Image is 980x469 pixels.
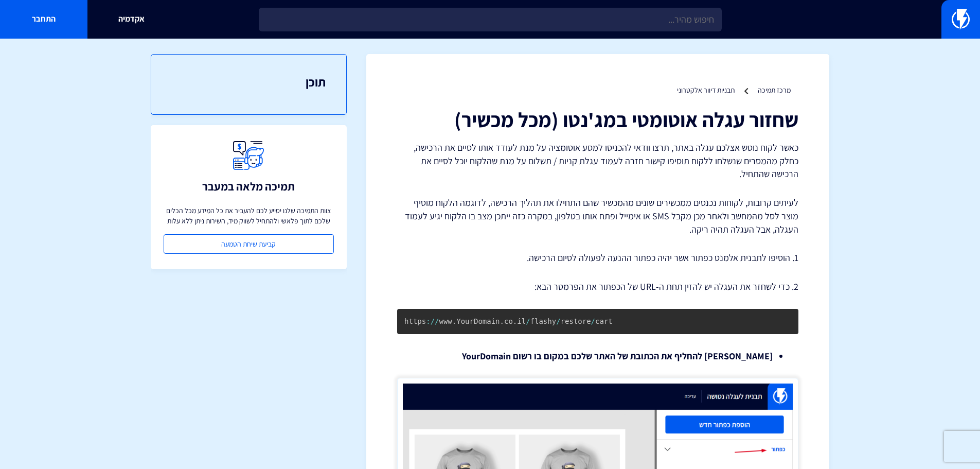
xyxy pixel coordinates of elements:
[758,85,791,95] a: מרכז תמיכה
[591,317,595,325] span: /
[556,317,560,325] span: /
[397,108,798,131] h1: שחזור עגלה אוטומטי במג'נטו (מכל מכשיר)
[172,75,326,89] h3: תוכן
[397,251,798,265] p: 1. הוסיפו לתבנית אלמנט כפתור אשר יהיה כפתור ההנעה לפעולה לסיום הרכישה.
[404,317,613,325] code: https www YourDomain co il flashy restore cart
[259,8,722,31] input: חיפוש מהיר...
[426,317,430,325] span: :
[397,196,798,236] p: לעיתים קרובות, לקוחות נכנסים ממכשירים שונים מהמכשיר שהם התחילו את תהליך הרכישה, לדוגמה הלקוח מוסי...
[397,141,798,181] p: כאשר לקוח נוטש אצלכם עגלה באתר, תרצו וודאי להכניסו למסע אוטומציה על מנת לעודד אותו לסיים את הרכיש...
[164,234,334,254] a: קביעת שיחת הטמעה
[677,85,735,95] a: תבניות דיוור אלקטרוני
[164,205,334,226] p: צוות התמיכה שלנו יסייע לכם להעביר את כל המידע מכל הכלים שלכם לתוך פלאשי ולהתחיל לשווק מיד, השירות...
[435,317,439,325] span: /
[397,280,798,293] p: 2. כדי לשחזר את העגלה יש להזין תחת ה-URL של הכפתור את הפרמטר הבא:
[431,317,435,325] span: /
[202,180,295,193] h3: תמיכה מלאה במעבר
[462,350,773,362] strong: [PERSON_NAME] להחליף את הכתובת של האתר שלכם במקום בו רשום YourDomain
[452,317,456,325] span: .
[513,317,517,325] span: .
[526,317,530,325] span: /
[500,317,504,325] span: .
